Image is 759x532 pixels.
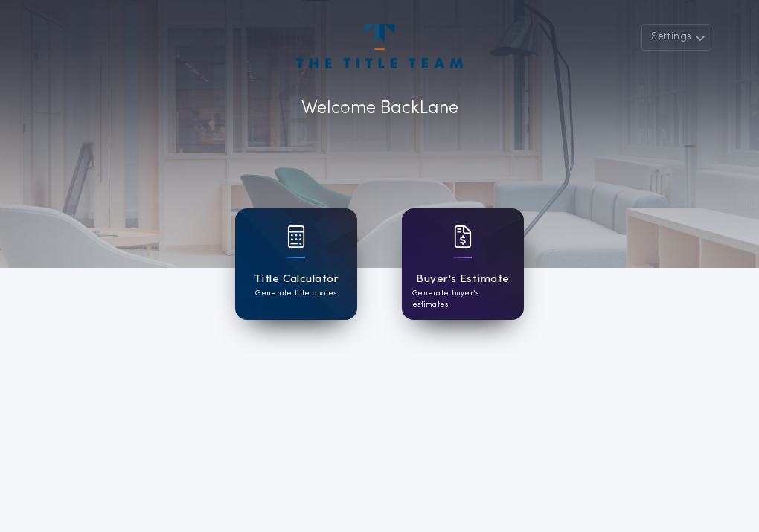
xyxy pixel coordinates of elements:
[454,225,472,248] img: card icon
[301,95,458,122] p: Welcome Back Lane
[296,24,463,68] img: account-logo
[402,208,524,320] a: card iconBuyer's EstimateGenerate buyer's estimates
[641,24,711,51] button: Settings
[255,288,336,299] p: Generate title quotes
[412,288,513,310] p: Generate buyer's estimates
[287,225,305,248] img: card icon
[235,208,357,320] a: card iconTitle CalculatorGenerate title quotes
[254,271,339,288] h1: Title Calculator
[416,271,509,288] h1: Buyer's Estimate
